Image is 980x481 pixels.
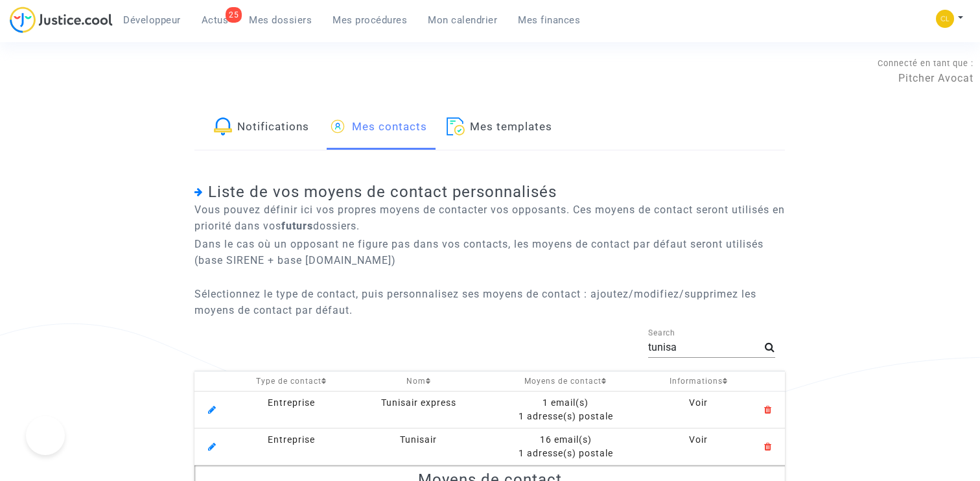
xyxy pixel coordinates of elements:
a: Mes templates [447,106,552,150]
b: futurs [281,220,313,232]
span: Mes procédures [332,14,407,26]
span: Développeur [123,14,181,26]
p: Vous pouvez définir ici vos propres moyens de contacter vos opposants. Ces moyens de contact sero... [194,202,785,234]
span: Mon calendrier [428,14,497,26]
span: Voir [689,397,708,408]
a: Mon calendrier [417,10,507,30]
div: Tunisair express [357,396,480,410]
iframe: Help Scout Beacon - Open [26,416,65,455]
div: Entreprise [234,433,347,447]
img: jc-logo.svg [10,6,113,33]
img: icon-bell-color.svg [214,117,232,135]
p: Sélectionnez le type de contact, puis personnalisez ses moyens de contact : ajoutez/modifiez/supp... [194,286,785,318]
a: Mes finances [507,10,590,30]
img: icon-file.svg [447,117,465,135]
a: Notifications [214,106,309,150]
div: 1 email(s) [489,396,642,410]
div: 16 email(s) [489,433,642,447]
span: Voir [689,434,708,445]
a: Mes dossiers [239,10,322,30]
a: Mes procédures [322,10,417,30]
a: Développeur [113,10,191,30]
p: Dans le cas où un opposant ne figure pas dans vos contacts, les moyens de contact par défaut sero... [194,236,785,268]
div: 1 adresse(s) postale [489,447,642,460]
div: 25 [226,7,242,23]
th: Nom [353,371,484,392]
div: 1 adresse(s) postale [489,410,642,423]
th: Moyens de contact [484,371,646,392]
a: Mes contacts [329,106,427,150]
img: f0b917ab549025eb3af43f3c4438ad5d [936,10,954,28]
span: Mes dossiers [249,14,312,26]
div: Tunisair [357,433,480,447]
img: icon-user.svg [329,117,347,135]
a: 25Actus [191,10,239,30]
div: Entreprise [234,396,347,410]
span: Actus [202,14,229,26]
th: Informations [647,371,751,392]
th: Type de contact [229,371,352,392]
span: Mes finances [518,14,580,26]
span: Connecté en tant que : [878,58,974,68]
span: Liste de vos moyens de contact personnalisés [208,183,557,201]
